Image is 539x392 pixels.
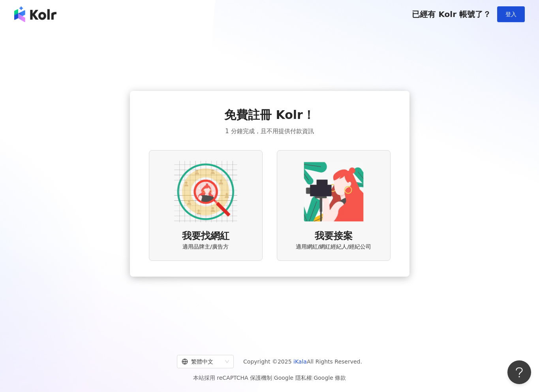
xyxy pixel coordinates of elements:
span: 適用品牌主/廣告方 [182,243,229,251]
span: Copyright © 2025 All Rights Reserved. [243,357,362,366]
span: 免費註冊 Kolr！ [224,107,315,123]
img: logo [14,6,56,22]
span: | [312,375,314,381]
div: 繁體中文 [182,355,222,368]
a: iKala [293,358,307,365]
span: 1 分鐘完成，且不用提供付款資訊 [225,126,314,136]
a: Google 條款 [314,375,346,381]
img: AD identity option [174,160,237,223]
span: 登入 [505,11,516,17]
span: 已經有 Kolr 帳號了？ [412,9,491,19]
iframe: Help Scout Beacon - Open [507,360,531,384]
span: 我要接案 [315,230,353,243]
span: 我要找網紅 [182,230,229,243]
span: 本站採用 reCAPTCHA 保護機制 [193,373,346,383]
button: 登入 [497,6,525,22]
span: 適用網紅/網紅經紀人/經紀公司 [296,243,371,251]
a: Google 隱私權 [274,375,312,381]
span: | [272,375,274,381]
img: KOL identity option [302,160,365,223]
